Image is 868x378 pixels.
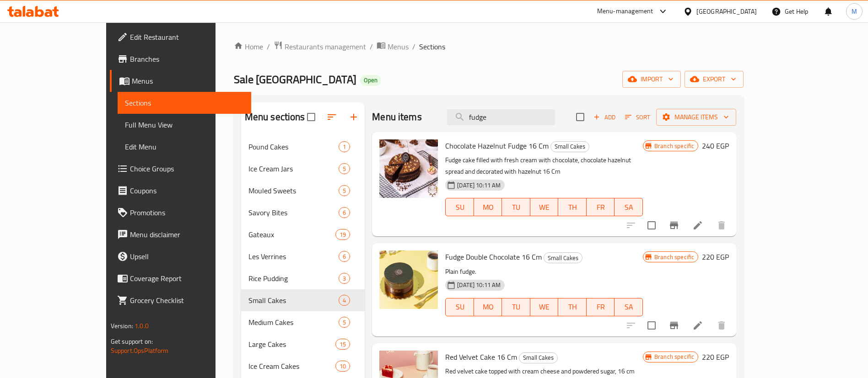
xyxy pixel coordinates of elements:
span: MO [478,201,499,214]
div: items [335,361,350,372]
li: / [370,41,373,52]
span: Get support on: [111,335,153,347]
button: SA [615,298,643,316]
span: Upsell [130,251,244,262]
span: Edit Restaurant [130,32,244,43]
span: Menus [132,75,244,86]
p: Fudge cake filled with fresh cream with chocolate, chocolate hazelnut spread and decorated with h... [445,154,643,177]
span: Small Cakes [544,253,582,263]
span: Small Cakes [519,352,557,363]
div: Pound Cakes1 [241,136,365,158]
span: Coverage Report [130,273,244,284]
div: Rice Pudding [248,273,339,284]
span: 19 [336,230,350,239]
span: Ice Cream Cakes [248,361,335,372]
a: Promotions [110,202,251,224]
span: Les Verrines [248,251,339,262]
span: Sort [625,112,650,122]
span: Sort items [619,110,656,124]
a: Upsell [110,245,251,267]
span: 6 [339,208,350,217]
button: SU [445,298,474,316]
button: TH [558,298,587,316]
span: Sale [GEOGRAPHIC_DATA] [234,69,356,90]
nav: breadcrumb [234,41,744,53]
button: SA [615,198,643,216]
button: TU [502,198,530,216]
a: Edit Menu [118,136,251,158]
span: Version: [111,320,133,332]
span: Add item [590,110,619,124]
p: Plain fudge. [445,266,643,277]
h2: Menu sections [245,110,305,124]
span: Menus [388,41,409,52]
span: SU [449,300,470,314]
span: import [630,74,674,85]
div: Gateaux19 [241,224,365,245]
button: delete [711,214,733,236]
li: / [412,41,415,52]
button: TU [502,298,530,316]
span: Branch specific [651,352,698,361]
span: Select to update [642,216,661,235]
a: Branches [110,48,251,70]
span: 5 [339,318,350,327]
a: Edit menu item [692,220,703,231]
button: MO [474,198,502,216]
span: TH [562,300,583,314]
span: Coupons [130,185,244,196]
span: M [852,6,857,16]
span: Select all sections [302,107,321,127]
span: 10 [336,362,350,371]
span: FR [590,300,611,314]
span: MO [478,300,499,314]
span: Add [592,112,617,122]
span: Sections [419,41,445,52]
span: 15 [336,340,350,349]
span: 5 [339,186,350,195]
button: Add [590,110,619,124]
span: TU [506,300,527,314]
span: Gateaux [248,229,335,240]
div: Savory Bites [248,207,339,218]
img: Chocolate Hazelnut Fudge 16 Cm [379,139,438,198]
h6: 240 EGP [702,139,729,152]
span: Edit Menu [125,141,244,152]
a: Coupons [110,180,251,202]
span: Select section [571,107,590,127]
div: Open [360,75,381,86]
span: 5 [339,165,350,173]
div: Small Cakes4 [241,289,365,311]
span: SA [618,300,639,314]
span: SA [618,201,639,214]
span: export [692,74,736,85]
span: 4 [339,296,350,305]
span: TH [562,201,583,214]
h6: 220 EGP [702,351,729,363]
span: WE [534,201,555,214]
a: Coverage Report [110,267,251,289]
div: Mouled Sweets5 [241,180,365,202]
button: Branch-specific-item [663,314,685,336]
div: Ice Cream Cakes10 [241,355,365,377]
div: Small Cakes [519,352,558,363]
div: Small Cakes [550,141,589,152]
span: Choice Groups [130,163,244,174]
button: export [685,71,744,88]
span: Branch specific [651,142,698,150]
span: 6 [339,252,350,261]
button: MO [474,298,502,316]
span: Mouled Sweets [248,185,339,196]
span: Select to update [642,316,661,335]
div: Large Cakes15 [241,333,365,355]
span: Ice Cream Jars [248,163,339,174]
li: / [267,41,270,52]
span: Pound Cakes [248,141,339,152]
div: Menu-management [597,6,653,17]
span: Sections [125,97,244,108]
h6: 220 EGP [702,250,729,263]
div: Medium Cakes5 [241,311,365,333]
div: items [339,273,350,284]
